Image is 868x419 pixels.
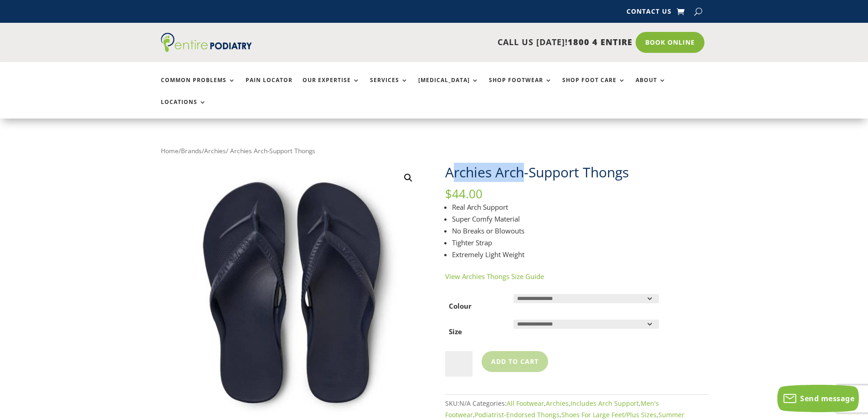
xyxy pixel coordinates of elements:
[482,351,548,372] button: Add to cart
[445,163,708,188] h1: Archies Arch-Support Thongs
[452,201,708,213] li: Real Arch Support
[452,248,708,260] li: Extremely Light Weight
[636,32,704,53] a: Book Online
[161,33,252,52] img: logo (1)
[800,393,854,403] span: Send message
[452,225,708,237] li: No Breaks or Blowouts
[459,399,471,408] span: N/A
[161,99,206,119] a: Locations
[449,327,462,336] label: Size
[161,145,708,157] nav: Breadcrumb
[445,351,473,377] input: Product quantity
[246,77,293,97] a: Pain Locator
[562,77,626,97] a: Shop Foot Care
[181,146,202,155] a: Brands
[445,272,544,281] a: View Archies Thongs Size Guide
[561,410,657,419] a: Shoes For Large Feet/Plus Sizes
[449,301,472,310] label: Colour
[568,36,632,47] span: 1800 4 ENTIRE
[445,186,452,202] span: $
[204,146,226,155] a: Archies
[452,213,708,225] li: Super Comfy Material
[777,385,859,412] button: Send message
[546,399,569,408] a: Archies
[636,77,666,97] a: About
[400,170,416,186] a: View full-screen image gallery
[507,399,544,408] a: All Footwear
[287,36,632,48] p: CALL US [DATE]!
[489,77,552,97] a: Shop Footwear
[161,45,252,54] a: Entire Podiatry
[418,77,479,97] a: [MEDICAL_DATA]
[445,399,471,408] span: SKU:
[627,8,672,18] a: Contact Us
[303,77,360,97] a: Our Expertise
[445,186,483,202] bdi: 44.00
[452,237,708,248] li: Tighter Strap
[475,410,560,419] a: Podiatrist-Endorsed Thongs
[570,399,639,408] a: Includes Arch Support
[370,77,408,97] a: Services
[161,77,236,97] a: Common Problems
[161,146,179,155] a: Home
